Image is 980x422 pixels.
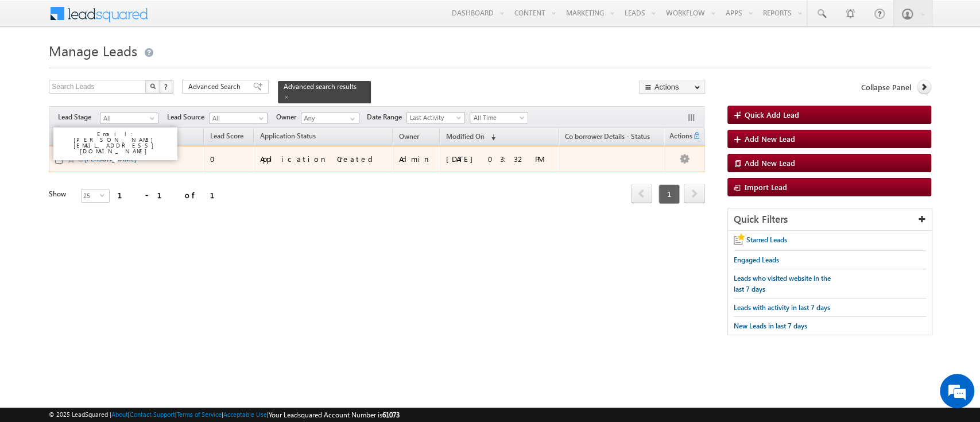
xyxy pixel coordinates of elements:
[565,132,650,141] span: Co borrower Details - Status
[344,113,358,125] a: Show All Items
[210,131,243,140] span: Lead Score
[665,130,692,145] span: Actions
[269,411,400,419] span: Your Leadsquared Account Number is
[746,235,787,244] span: Starred Leads
[254,130,321,145] a: Application Status
[406,112,465,123] a: Last Activity
[204,130,249,145] a: Lead Score
[20,60,48,75] img: d_60004797649_company_0_60004797649
[58,131,173,154] p: Email: [PERSON_NAME][EMAIL_ADDRESS][DOMAIN_NAME]
[631,185,652,203] a: prev
[659,184,680,204] span: 1
[631,184,652,203] span: prev
[209,113,268,124] a: All
[188,82,244,92] span: Advanced Search
[100,113,158,124] a: All
[260,154,388,164] div: Application Created
[210,154,249,164] div: 0
[15,106,210,322] textarea: Type your message and hit 'Enter'
[210,113,264,123] span: All
[100,192,109,198] span: select
[440,130,501,145] a: Modified On (sorted descending)
[177,411,222,418] a: Terms of Service
[446,154,553,164] div: [DATE] 03:32 PM
[745,158,795,168] span: Add New Lead
[399,132,419,141] span: Owner
[164,82,169,91] span: ?
[470,113,525,123] span: All Time
[150,83,156,89] img: Search
[745,134,795,144] span: Add New Lead
[486,133,495,142] span: (sorted descending)
[118,188,228,202] div: 1 - 1 of 1
[639,80,705,94] button: Actions
[100,113,155,123] span: All
[188,6,216,33] div: Minimize live chat window
[407,113,462,123] span: Last Activity
[284,82,357,91] span: Advanced search results
[446,132,485,141] span: Modified On
[276,112,301,122] span: Owner
[82,189,100,202] span: 25
[399,154,435,164] div: Admin
[861,82,911,92] span: Collapse Panel
[367,112,406,122] span: Date Range
[382,411,400,419] span: 61073
[130,411,175,418] a: Contact Support
[260,131,316,140] span: Application Status
[167,112,209,122] span: Lead Source
[111,411,128,418] a: About
[734,322,807,330] span: New Leads in last 7 days
[684,185,705,203] a: next
[684,184,705,203] span: next
[745,182,787,192] span: Import Lead
[49,189,72,199] div: Show
[223,411,267,418] a: Acceptable Use
[301,113,359,124] input: Type to Search
[160,80,173,94] button: ?
[156,332,208,347] em: Start Chat
[49,41,137,60] span: Manage Leads
[470,112,528,123] a: All Time
[728,208,932,231] div: Quick Filters
[745,110,799,119] span: Quick Add Lead
[60,60,193,75] div: Chat with us now
[49,409,400,420] span: © 2025 LeadSquared | | | | |
[58,112,100,122] span: Lead Stage
[734,255,779,264] span: Engaged Leads
[734,274,831,293] span: Leads who visited website in the last 7 days
[734,303,830,312] span: Leads with activity in last 7 days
